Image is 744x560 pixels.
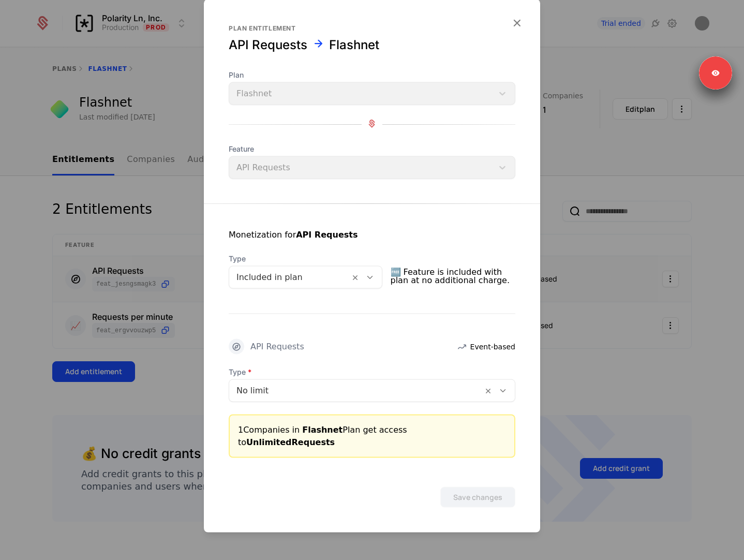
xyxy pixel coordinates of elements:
[229,37,307,53] div: API Requests
[470,342,515,352] span: Event-based
[329,37,379,53] div: Flashnet
[238,424,506,449] div: 1 Companies in Plan get access to
[229,144,515,154] span: Feature
[302,425,343,435] span: Flashnet
[391,264,516,289] span: 🆓 Feature is included with plan at no additional charge.
[296,230,358,240] strong: API Requests
[229,254,382,264] span: Type
[229,367,515,377] span: Type
[229,24,515,33] div: Plan entitlement
[229,229,358,241] div: Monetization for
[229,70,515,80] span: Plan
[246,437,335,447] span: Unlimited Requests
[250,343,304,351] div: API Requests
[440,487,515,508] button: Save changes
